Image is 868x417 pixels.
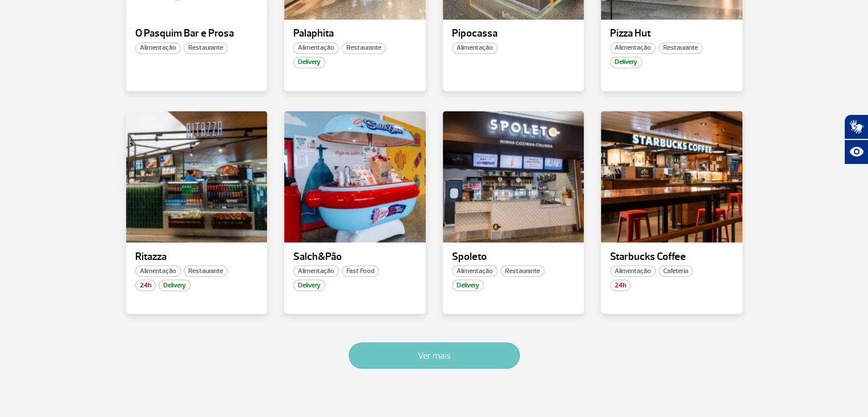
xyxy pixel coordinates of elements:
[844,114,868,165] div: Plugin de acessibilidade da Hand Talk.
[293,279,325,291] span: Delivery
[293,28,417,39] p: Palaphita
[610,42,656,54] span: Alimentação
[293,265,339,276] span: Alimentação
[293,251,417,262] p: Salch&Pão
[844,139,868,165] button: Abrir recursos assistivos.
[610,279,631,291] span: 24h
[452,251,575,262] p: Spoleto
[659,265,693,276] span: Cafeteria
[135,42,181,54] span: Alimentação
[349,342,520,368] button: Ver mais
[135,279,156,291] span: 24h
[844,114,868,139] button: Abrir tradutor de língua de sinais.
[659,42,703,54] span: Restaurante
[500,265,544,276] span: Restaurante
[135,265,181,276] span: Alimentação
[293,57,325,68] span: Delivery
[342,42,386,54] span: Restaurante
[452,42,498,54] span: Alimentação
[159,279,191,291] span: Delivery
[135,28,259,39] p: O Pasquim Bar e Prosa
[610,251,733,262] p: Starbucks Coffee
[452,265,498,276] span: Alimentação
[452,279,484,291] span: Delivery
[342,265,379,276] span: Fast Food
[452,28,575,39] p: Pipocassa
[293,42,339,54] span: Alimentação
[610,28,733,39] p: Pizza Hut
[610,57,642,68] span: Delivery
[135,251,259,262] p: Ritazza
[184,265,228,276] span: Restaurante
[184,42,228,54] span: Restaurante
[610,265,656,276] span: Alimentação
